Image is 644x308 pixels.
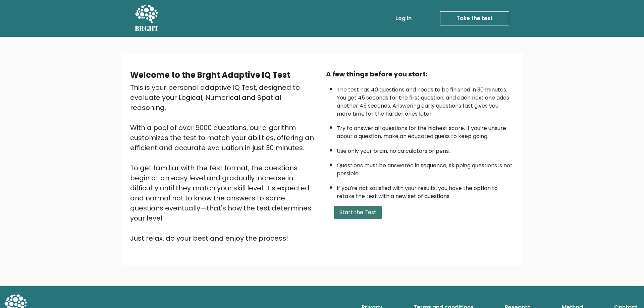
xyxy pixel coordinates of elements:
[135,3,159,34] a: BRGHT
[337,82,514,118] li: The test has 40 questions and needs to be finished in 30 minutes. You get 45 seconds for the firs...
[326,69,514,79] div: A few things before you start:
[393,12,414,25] a: Log in
[130,82,318,243] div: This is your personal adaptive IQ Test, designed to evaluate your Logical, Numerical and Spatial ...
[334,206,382,219] button: Start the Test
[440,11,509,25] a: Take the test
[337,144,514,155] li: Use only your brain, no calculators or pens.
[337,121,514,140] li: Try to answer all questions for the highest score. If you're unsure about a question, make an edu...
[337,158,514,178] li: Questions must be answered in sequence; skipping questions is not possible.
[337,181,514,200] li: If you're not satisfied with your results, you have the option to retake the test with a new set ...
[130,69,290,80] b: Welcome to the Brght Adaptive IQ Test
[135,24,159,33] h5: BRGHT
